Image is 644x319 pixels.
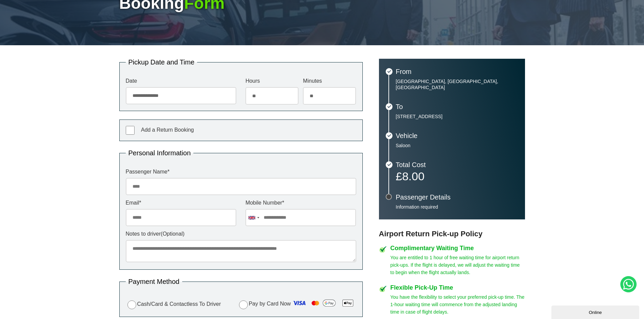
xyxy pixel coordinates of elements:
p: Saloon [396,142,518,149]
label: Date [126,78,236,84]
p: [STREET_ADDRESS] [396,113,518,119]
label: Notes to driver [126,231,356,237]
label: Cash/Card & Contactless To Driver [126,299,221,309]
h3: Airport Return Pick-up Policy [379,230,525,238]
legend: Pickup Date and Time [126,59,197,65]
input: Cash/Card & Contactless To Driver [127,300,136,309]
span: Add a Return Booking [141,127,194,133]
span: (Optional) [161,231,185,237]
p: £ [396,171,518,181]
label: Mobile Number [245,200,356,206]
p: You are entitled to 1 hour of free waiting time for airport return pick-ups. If the flight is del... [390,254,525,276]
label: Passenger Name [126,169,356,175]
h4: Flexible Pick-Up Time [390,285,525,291]
p: [GEOGRAPHIC_DATA], [GEOGRAPHIC_DATA], [GEOGRAPHIC_DATA] [396,78,518,90]
div: United Kingdom: +44 [246,209,261,226]
label: Email [126,200,236,206]
span: 8.00 [402,170,424,183]
legend: Personal Information [126,150,194,156]
h3: From [396,68,518,75]
legend: Payment Method [126,278,182,285]
p: You have the flexibility to select your preferred pick-up time. The 1-hour waiting time will comm... [390,293,525,316]
p: Information required [396,204,518,210]
h3: Passenger Details [396,194,518,201]
label: Hours [245,78,299,84]
iframe: chat widget [551,304,641,319]
h3: Vehicle [396,132,518,139]
input: Add a Return Booking [126,126,135,135]
h4: Complimentary Waiting Time [390,245,525,251]
h3: To [396,103,518,110]
label: Pay by Card Now [237,298,356,311]
h3: Total Cost [396,161,518,168]
input: Pay by Card Now [239,300,248,309]
label: Minutes [303,78,356,84]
